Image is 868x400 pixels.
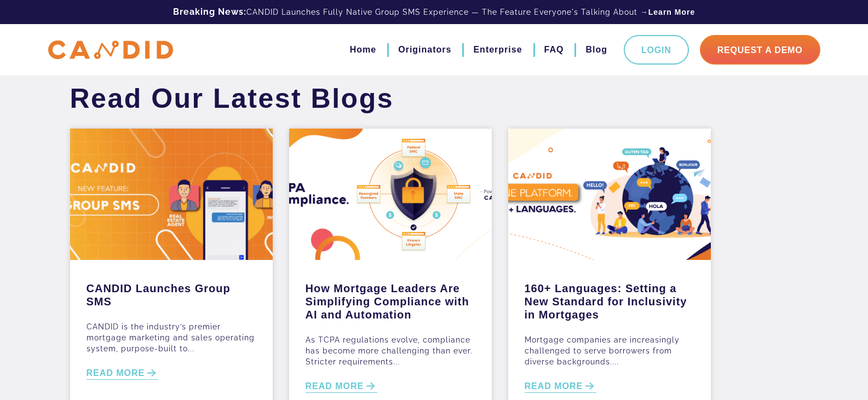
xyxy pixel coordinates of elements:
a: READ MORE [525,380,597,393]
p: Mortgage companies are increasingly challenged to serve borrowers from diverse backgrounds.... [525,334,694,367]
a: Request A Demo [700,35,820,65]
p: As TCPA regulations evolve, compliance has become more challenging than ever. Stricter requiremen... [306,334,475,367]
a: How Mortgage Leaders Are Simplifying Compliance with AI and Automation [306,276,475,321]
a: CANDID Launches Group SMS [87,276,256,308]
p: CANDID is the industry’s premier mortgage marketing and sales operating system, purpose-built to... [87,321,256,354]
a: READ MORE [306,380,378,393]
img: CANDID APP [48,40,173,60]
a: Blog [585,40,607,59]
a: READ MORE [87,367,159,380]
a: Login [624,35,689,65]
h1: Read Our Latest Blogs [62,82,403,115]
a: Originators [398,40,451,59]
a: FAQ [544,40,564,59]
a: Enterprise [473,40,522,59]
a: Learn More [648,7,695,18]
b: Breaking News: [173,7,246,17]
a: Home [350,40,376,59]
a: 160+ Languages: Setting a New Standard for Inclusivity in Mortgages [525,276,694,321]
